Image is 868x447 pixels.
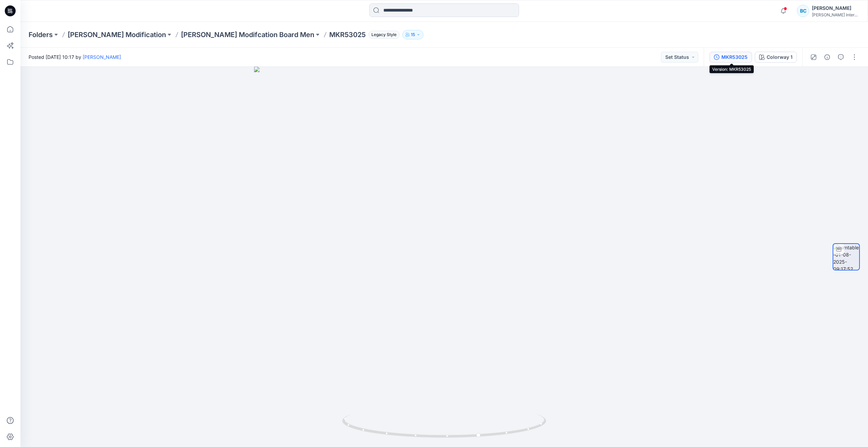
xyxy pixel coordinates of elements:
[767,53,792,61] div: Colorway 1
[822,52,833,63] button: Details
[329,30,366,39] p: MKR53025
[833,244,859,270] img: turntable-01-08-2025-09:17:52
[797,5,809,17] div: BC
[83,54,121,60] a: [PERSON_NAME]
[29,53,121,61] span: Posted [DATE] 10:17 by
[402,30,423,39] button: 15
[181,30,314,39] a: [PERSON_NAME] Modifcation Board Men
[68,30,166,39] a: [PERSON_NAME] Modification
[29,30,53,39] a: Folders
[755,52,797,63] button: Colorway 1
[812,4,859,12] div: [PERSON_NAME]
[721,53,748,61] div: MKR53025
[812,12,859,17] div: [PERSON_NAME] International
[366,30,400,39] button: Legacy Style
[411,31,415,38] p: 15
[710,52,752,63] button: MKR53025
[368,31,400,39] span: Legacy Style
